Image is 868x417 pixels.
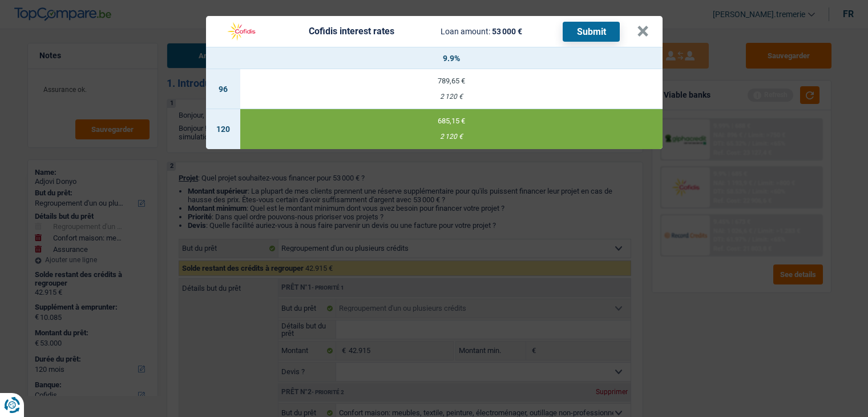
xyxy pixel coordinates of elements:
div: Cofidis interest rates [309,27,394,36]
div: 789,65 € [240,77,663,85]
th: 9.9% [240,47,663,69]
td: 96 [206,69,240,109]
div: 2 120 € [240,133,663,141]
button: Submit [563,22,620,42]
div: 685,15 € [240,117,663,125]
div: 2 120 € [240,93,663,101]
button: × [637,26,649,37]
span: Loan amount: [441,27,490,36]
span: 53 000 € [492,27,522,36]
img: Cofidis [220,21,263,42]
td: 120 [206,109,240,149]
